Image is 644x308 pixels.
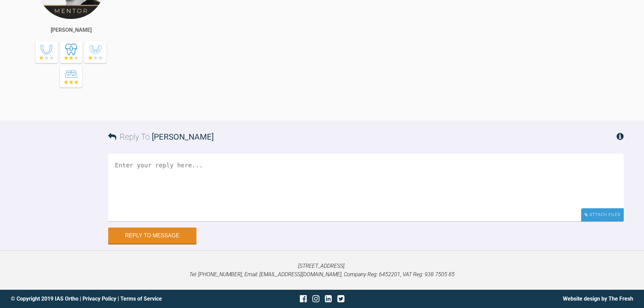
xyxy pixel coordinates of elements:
button: Reply to Message [108,228,196,244]
span: [PERSON_NAME] [152,132,214,142]
div: [PERSON_NAME] [51,26,92,34]
p: [STREET_ADDRESS]. Tel: [PHONE_NUMBER], Email: [EMAIL_ADDRESS][DOMAIN_NAME], Company Reg: 6452201,... [11,262,633,279]
div: Attach Files [581,208,624,221]
a: Privacy Policy [82,295,116,302]
a: Website design by The Fresh [563,295,633,302]
h3: Reply To [108,131,214,143]
a: Terms of Service [120,295,162,302]
div: © Copyright 2019 IAS Ortho | | [11,294,218,303]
